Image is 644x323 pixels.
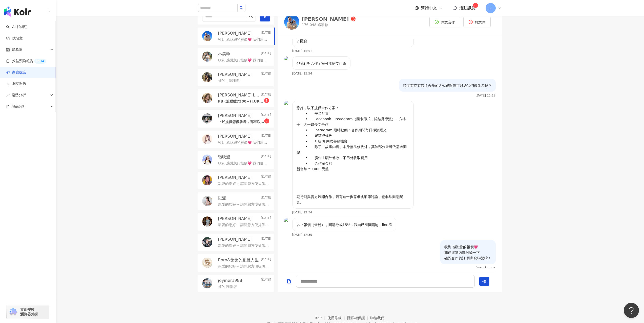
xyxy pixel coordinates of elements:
p: 林美吟 [218,51,230,57]
span: 願意合作 [441,20,455,24]
span: check-circle [435,20,439,24]
a: 商案媒合 [6,70,26,75]
p: 親愛的您好～ 請問您方便提供您的reels以及限動2-3則的報價嗎？ 我們這邊需求是需要tag我們+折扣碼發佈 並會有1-2次的校稿（主要針對資訊是否正確 ） 會提供產品給您使用以及拍攝 不會作回收 [218,202,269,207]
a: chrome extension立即安裝 瀏覽器外掛 [7,305,49,319]
span: 繁體中文 [421,5,437,11]
p: [DATE] [261,237,271,242]
img: KOL Avatar [284,101,290,107]
span: search [240,6,243,10]
p: [PERSON_NAME] [218,113,252,118]
p: [PERSON_NAME] [218,175,252,180]
span: 立即安裝 瀏覽器外掛 [20,307,38,316]
p: 收到 感謝您的報價💗 我們這邊內部討論一下 確認合作的話 再與您聯繫唷！ [444,244,491,261]
img: KOL Avatar [202,237,212,247]
img: KOL Avatar [202,278,212,288]
p: [DATE] [261,195,271,201]
p: [PERSON_NAME] [218,216,252,221]
span: 2 [266,119,268,123]
p: [DATE] 12:35 [292,233,312,237]
p: 收到 感謝您的報價💗 我們這邊內部討論一下 確認合作的話 再與您聯繫唷！ [218,37,269,42]
a: searchAI 找網紅 [6,24,27,30]
a: 聯絡我們 [370,316,384,320]
img: logo [4,7,31,17]
iframe: Help Scout Beacon - Open [624,303,639,318]
img: KOL Avatar [202,113,212,123]
div: [PERSON_NAME] [302,16,349,21]
p: [DATE] [261,278,271,283]
img: KOL Avatar [202,196,212,206]
button: 無意願 [463,17,491,27]
span: close-circle [469,20,473,24]
p: 收到 感謝您的報價💗 我們這邊內部討論一下 確認合作的話 再與您聯繫唷！ [218,58,269,63]
p: 好的 謝謝您 [218,284,237,289]
span: 趨勢分析 [12,89,26,101]
p: 好的，謝謝您 [218,78,239,83]
img: KOL Avatar [284,56,290,62]
img: KOL Avatar [202,93,212,103]
span: 資源庫 [12,44,22,55]
img: chrome extension [8,308,18,316]
p: [DATE] [261,216,271,221]
button: 願意合作 [429,17,460,27]
p: 張映涵 [218,154,230,160]
p: 親愛的您好～ 請問您方便提供您的reels以及限動2-3則的報價嗎？ 我們這邊需求是需要tag我們+折扣碼發佈 並會有1-2次的校稿（主要針對資訊是否正確 ） 會提供產品給您使用以及拍攝 不會作回收 [218,264,269,269]
span: 6 [474,4,476,7]
a: 找貼文 [6,36,23,41]
p: 親愛的您好～ 請問您方便提供您的reels以及限動2-3則的報價嗎？ 我們這邊需求是需要tag我們+折扣碼發佈 並會有1-2次的校稿（主要針對資訊是否正確 ） 會提供產品給您使用以及拍攝 不會作回收 [218,243,269,248]
img: KOL Avatar [202,72,212,82]
p: [DATE] 12:34 [292,211,312,214]
p: [PERSON_NAME] [218,31,252,36]
p: FB (追蹤數7300+) [URL][DOMAIN_NAME][PERSON_NAME] FB+IG reels+限動2則 同步分享 threads脆、POPO筆記、G五星評論(在地嚮導８級)... [218,99,264,104]
button: Send [479,277,489,286]
p: 上述提供您做參考，都可以做討論呦～～希望能與貴品牌合作～ [218,119,264,125]
p: [DATE] 15:54 [292,72,312,75]
p: 親愛的您好～ 請問您方便提供您的reels以及限動2-3則的報價嗎？ 我們這邊需求是需要tag我們+折扣碼發佈 並會有1-2次的校稿（主要針對資訊是否正確 ） 會提供產品給您使用以及拍攝 不會作回收 [218,181,269,186]
p: 收到 感謝您的報價💗 我們這邊內部討論一下 確認合作的話 再與您聯繫唷！ [218,140,269,145]
p: 您好，以下提供合作方案： • 平台配置 • Facebook、Instagram（圖卡形式，於結尾導流）、方格子：各一篇長文合作 • Instagram 限時動態：合作期間每日導流曝光 • 審稿... [297,105,409,205]
a: Kolr [315,316,327,320]
p: Roro&兔兔的跑跳人生 [218,257,259,263]
p: [PERSON_NAME] [218,237,252,242]
p: [DATE] [261,257,271,263]
p: [DATE] 15:51 [292,49,312,53]
span: rise [6,93,10,97]
p: [DATE] [261,175,271,180]
p: joyiner1988 [218,278,242,283]
p: [DATE] [261,154,271,160]
p: 以上報價（含稅），團購分成15%，我自己有團購ig、line群 [297,222,392,228]
p: [DATE] [261,134,271,139]
p: [PERSON_NAME] Lai [PERSON_NAME] [218,92,260,98]
p: [PERSON_NAME] [218,134,252,139]
span: 競品分析 [12,101,26,112]
p: [PERSON_NAME] [218,72,252,77]
img: KOL Avatar [202,31,212,41]
p: [DATE] 11:18 [476,94,496,97]
img: KOL Avatar [202,216,212,227]
a: 隱私權保護 [347,316,370,320]
p: 176,048 追蹤數 [302,22,356,28]
sup: 6 [473,3,478,8]
img: KOL Avatar [202,155,212,165]
p: [DATE] [261,51,271,57]
button: Add a file [286,275,292,287]
a: 使用條款 [327,316,347,320]
span: 1 [266,99,268,102]
p: [DATE] [261,113,271,118]
p: 以涵 [218,195,226,201]
p: [DATE] [261,92,271,98]
img: KOL Avatar [284,218,290,224]
span: Z [489,5,492,11]
img: KOL Avatar [284,14,299,30]
p: 請問有沒有過往合作的方式跟報價可以給我們做參考呢？ [403,83,492,88]
p: 但我針對合作金額可能需要討論 [297,61,346,66]
a: 洞察報告 [6,81,26,86]
sup: 1 [264,98,269,103]
p: [DATE] [261,31,271,36]
p: 收到 感謝您的報價💗 我們這邊內部討論一下 確認合作的話 再與您聯繫唷！ [218,161,269,166]
p: [DATE] [261,72,271,77]
p: [DATE] 17:25 [476,266,496,270]
img: KOL Avatar [202,175,212,185]
img: KOL Avatar [202,258,212,268]
span: 活動訊息 [459,6,475,10]
img: KOL Avatar [202,134,212,144]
